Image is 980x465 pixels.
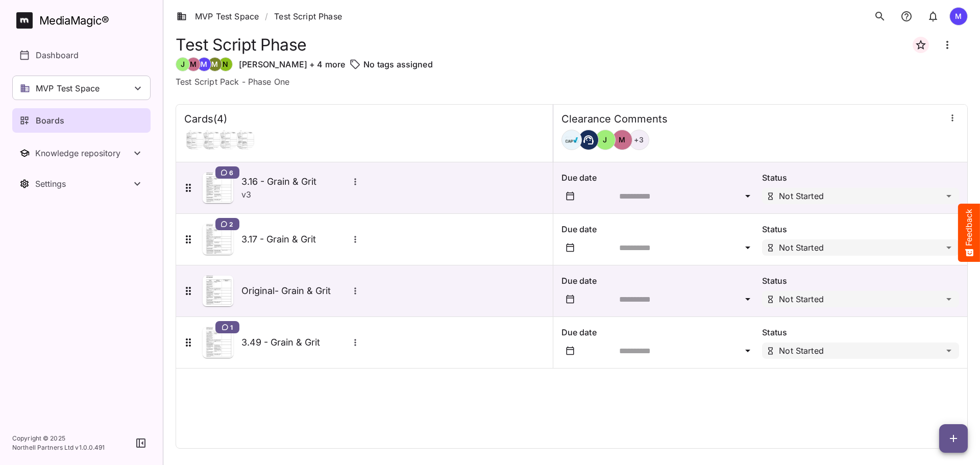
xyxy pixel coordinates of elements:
[176,76,968,88] p: Test Script Pack - Phase One
[923,6,943,27] button: notifications
[229,220,233,228] span: 2
[561,223,758,235] p: Due date
[779,295,824,303] p: Not Started
[208,57,222,71] div: M
[779,347,824,355] p: Not Started
[896,6,917,27] button: notifications
[12,172,151,196] button: Toggle Settings
[12,108,151,133] a: Boards
[241,233,349,246] h5: 3.17 - Grain & Grit
[949,7,968,26] div: M
[35,179,131,189] div: Settings
[561,275,758,287] p: Due date
[203,276,233,306] img: Asset Thumbnail
[779,192,824,200] p: Not Started
[779,243,824,252] p: Not Started
[935,33,960,57] button: Board more options
[197,57,211,71] div: M
[241,176,349,188] h5: 3.16 - Grain & Grit
[241,336,349,349] h5: 3.49 - Grain & Grit
[363,58,432,70] p: No tags assigned
[349,233,362,246] button: More options for 3.17 - Grain & Grit
[612,130,632,150] div: M
[762,172,959,184] p: Status
[36,82,100,94] p: MVP Test Space
[241,188,251,201] p: v 3
[229,168,233,177] span: 6
[349,58,361,70] img: tag-outline.svg
[762,223,959,235] p: Status
[36,114,64,127] p: Boards
[176,35,307,54] h1: Test Script Phase
[561,113,668,126] h4: Clearance Comments
[39,12,109,29] div: MediaMagic ®
[349,284,362,298] button: More options for Original- Grain & Grit
[265,10,268,22] span: /
[176,57,190,71] div: J
[203,173,233,203] img: Asset Thumbnail
[12,43,151,67] a: Dashboard
[349,336,362,349] button: More options for 3.49 - Grain & Grit
[241,285,349,297] h5: Original- Grain & Grit
[218,57,233,71] div: N
[870,6,890,27] button: search
[561,326,758,338] p: Due date
[762,275,959,287] p: Status
[177,10,259,22] a: MVP Test Space
[958,204,980,262] button: Feedback
[561,172,758,184] p: Due date
[184,113,227,126] h4: Cards ( 4 )
[595,130,616,150] div: J
[186,57,201,71] div: M
[203,327,233,358] img: Asset Thumbnail
[12,434,105,443] p: Copyright © 2025
[239,58,345,70] p: [PERSON_NAME] + 4 more
[16,12,151,29] a: MediaMagic®
[349,175,362,188] button: More options for 3.16 - Grain & Grit
[12,172,151,196] nav: Settings
[762,326,959,338] p: Status
[230,323,233,331] span: 1
[12,141,151,165] nav: Knowledge repository
[629,130,649,150] div: + 3
[35,148,131,158] div: Knowledge repository
[203,224,233,255] img: Asset Thumbnail
[12,141,151,165] button: Toggle Knowledge repository
[36,49,79,61] p: Dashboard
[12,443,105,452] p: Northell Partners Ltd v 1.0.0.491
